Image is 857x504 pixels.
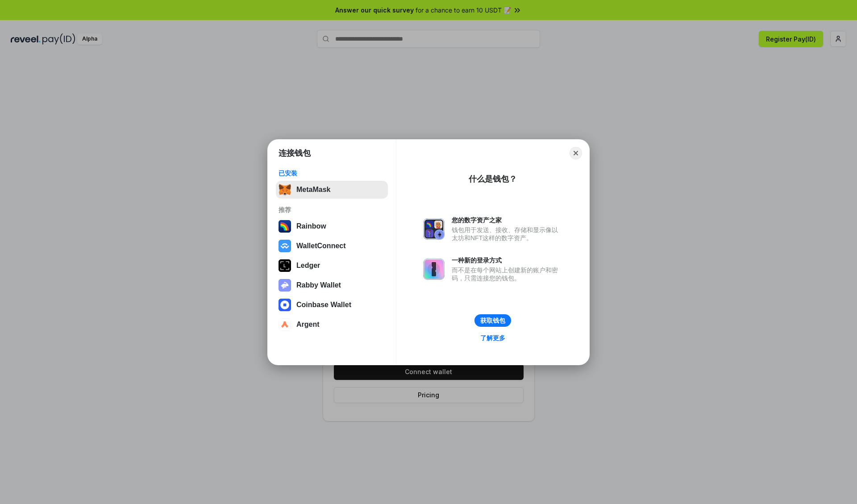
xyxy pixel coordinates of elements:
[279,206,385,214] div: 推荐
[279,240,291,252] img: svg+xml,%3Csvg%20width%3D%2228%22%20height%3D%2228%22%20viewBox%3D%220%200%2028%2028%22%20fill%3D...
[296,242,346,250] div: WalletConnect
[276,296,388,314] button: Coinbase Wallet
[279,318,291,331] img: svg+xml,%3Csvg%20width%3D%2228%22%20height%3D%2228%22%20viewBox%3D%220%200%2028%2028%22%20fill%3D...
[279,220,291,233] img: svg+xml,%3Csvg%20width%3D%22120%22%20height%3D%22120%22%20viewBox%3D%220%200%20120%20120%22%20fil...
[480,334,505,342] div: 了解更多
[570,147,582,159] button: Close
[452,256,562,264] div: 一种新的登录方式
[296,222,326,230] div: Rainbow
[423,258,445,280] img: svg+xml,%3Csvg%20xmlns%3D%22http%3A%2F%2Fwww.w3.org%2F2000%2Fsvg%22%20fill%3D%22none%22%20viewBox...
[296,281,341,289] div: Rabby Wallet
[475,332,511,344] a: 了解更多
[276,316,388,333] button: Argent
[279,299,291,311] img: svg+xml,%3Csvg%20width%3D%2228%22%20height%3D%2228%22%20viewBox%3D%220%200%2028%2028%22%20fill%3D...
[423,218,445,240] img: svg+xml,%3Csvg%20xmlns%3D%22http%3A%2F%2Fwww.w3.org%2F2000%2Fsvg%22%20fill%3D%22none%22%20viewBox...
[452,266,562,282] div: 而不是在每个网站上创建新的账户和密码，只需连接您的钱包。
[276,181,388,199] button: MetaMask
[296,262,320,270] div: Ledger
[452,226,562,242] div: 钱包用于发送、接收、存储和显示像以太坊和NFT这样的数字资产。
[296,186,330,194] div: MetaMask
[279,183,291,196] img: svg+xml,%3Csvg%20fill%3D%22none%22%20height%3D%2233%22%20viewBox%3D%220%200%2035%2033%22%20width%...
[276,237,388,255] button: WalletConnect
[296,321,320,329] div: Argent
[279,148,311,158] h1: 连接钱包
[276,276,388,294] button: Rabby Wallet
[279,279,291,292] img: svg+xml,%3Csvg%20xmlns%3D%22http%3A%2F%2Fwww.w3.org%2F2000%2Fsvg%22%20fill%3D%22none%22%20viewBox...
[276,217,388,235] button: Rainbow
[452,216,562,224] div: 您的数字资产之家
[279,169,385,177] div: 已安装
[276,257,388,275] button: Ledger
[296,301,351,309] div: Coinbase Wallet
[480,317,505,325] div: 获取钱包
[469,174,517,184] div: 什么是钱包？
[279,259,291,272] img: svg+xml,%3Csvg%20xmlns%3D%22http%3A%2F%2Fwww.w3.org%2F2000%2Fsvg%22%20width%3D%2228%22%20height%3...
[474,314,511,327] button: 获取钱包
